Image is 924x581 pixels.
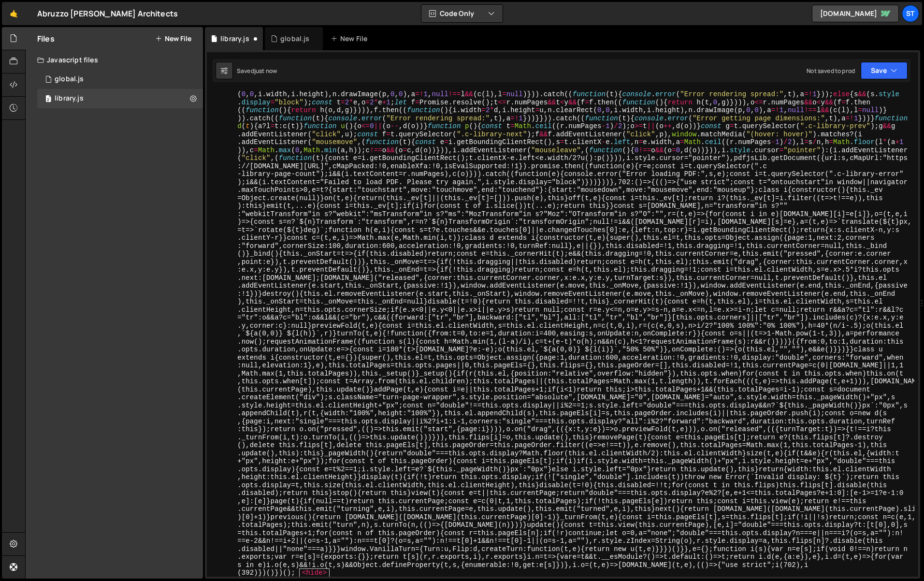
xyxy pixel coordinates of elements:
span: 2 [45,96,51,103]
button: New File [155,35,191,43]
div: Not saved to prod [807,67,855,75]
div: Javascript files [26,50,203,70]
div: global.js [280,34,309,44]
button: Code Only [421,5,503,22]
div: global.js [55,75,84,84]
div: Abruzzo [PERSON_NAME] Architects [37,8,178,19]
div: library.js [220,34,249,44]
a: ST [902,5,919,22]
button: Save [861,62,908,79]
h2: Files [37,33,55,44]
a: 🤙 [2,2,26,25]
a: [DOMAIN_NAME] [812,5,899,22]
div: Saved [237,67,277,75]
div: 17070/46982.js [37,70,203,89]
div: library.js [55,94,84,103]
span: <hide> [299,568,330,578]
div: just now [254,67,277,75]
div: 17070/48289.js [37,89,203,108]
div: New File [331,34,371,44]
